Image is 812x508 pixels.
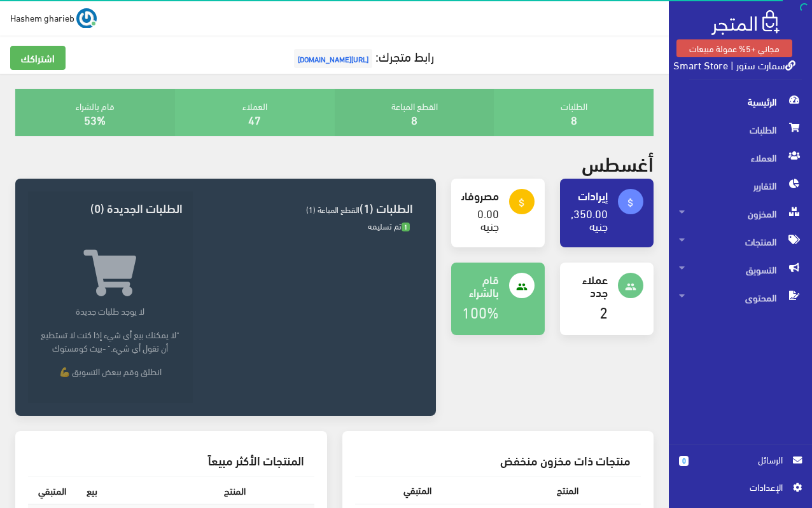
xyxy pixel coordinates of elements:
[625,281,636,292] i: people
[516,281,528,292] i: people
[564,202,608,236] a: 1,350.00 جنيه
[679,456,689,466] span: 0
[10,46,66,70] a: اشتراكك
[461,273,499,298] h4: قام بالشراء
[411,109,417,130] a: 8
[306,202,360,217] span: القطع المباعة (1)
[355,477,480,504] th: المتبقي
[248,109,261,130] a: 47
[679,453,802,480] a: 0 الرسائل
[480,477,589,504] th: المنتج
[10,10,74,25] span: Hashem gharieb
[38,327,183,354] p: "لا يمكنك بيع أي شيء إذا كنت لا تستطيع أن تقول أي شيء." -بيث كومستوك
[669,88,812,116] a: الرئيسية
[679,228,802,256] span: المنتجات
[676,39,792,57] a: مجاني +5% عمولة مبيعات
[679,144,802,172] span: العملاء
[84,109,106,130] a: 53%
[108,477,256,505] th: المنتج
[76,8,97,29] img: ...
[462,298,499,325] a: 100%
[679,116,802,144] span: الطلبات
[402,223,410,232] span: 1
[76,477,108,505] th: بيع
[679,256,802,284] span: التسويق
[673,55,795,74] a: سمارت ستور | Smart Store
[599,298,608,325] a: 2
[477,202,499,236] a: 0.00 جنيه
[175,89,335,136] div: العملاء
[679,480,802,500] a: اﻹعدادات
[669,144,812,172] a: العملاء
[38,454,304,466] h3: المنتجات الأكثر مبيعاً
[38,364,183,378] p: انطلق وقم ببعض التسويق 💪
[669,172,812,200] a: التقارير
[291,44,434,67] a: رابط متجرك:[URL][DOMAIN_NAME]
[365,454,631,466] h3: منتجات ذات مخزون منخفض
[679,172,802,200] span: التقارير
[582,151,654,174] h2: أغسطس
[10,8,97,28] a: ... Hashem gharieb
[335,89,494,136] div: القطع المباعة
[689,480,782,494] span: اﻹعدادات
[571,109,577,130] a: 8
[679,284,802,312] span: المحتوى
[368,218,410,233] span: تم تسليمه
[38,202,183,214] h3: الطلبات الجديدة (0)
[669,228,812,256] a: المنتجات
[28,477,76,505] th: المتبقي
[669,116,812,144] a: الطلبات
[570,189,608,202] h4: إيرادات
[711,10,780,35] img: .
[625,197,636,209] i: attach_money
[461,189,499,202] h4: مصروفات
[38,304,183,317] p: لا يوجد طلبات جديدة
[669,200,812,228] a: المخزون
[203,202,413,214] h3: الطلبات (1)
[494,89,654,136] div: الطلبات
[669,284,812,312] a: المحتوى
[15,89,175,136] div: قام بالشراء
[516,197,528,209] i: attach_money
[570,273,608,298] h4: عملاء جدد
[679,88,802,116] span: الرئيسية
[699,453,783,467] span: الرسائل
[679,200,802,228] span: المخزون
[294,49,372,68] span: [URL][DOMAIN_NAME]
